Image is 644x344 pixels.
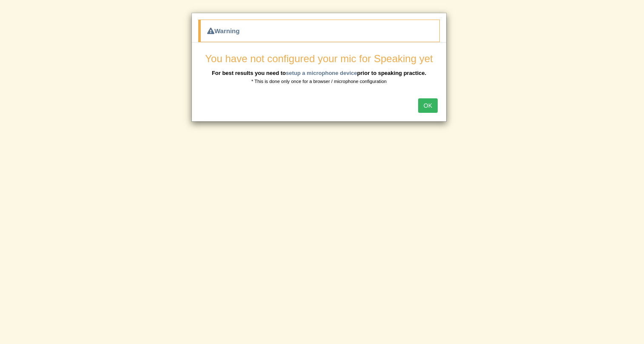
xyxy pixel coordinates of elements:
[286,70,357,76] a: setup a microphone device
[418,98,438,113] button: OK
[205,53,433,64] span: You have not configured your mic for Speaking yet
[198,20,440,42] div: Warning
[251,79,387,84] small: * This is done only once for a browser / microphone configuration
[212,70,426,76] b: For best results you need to prior to speaking practice.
